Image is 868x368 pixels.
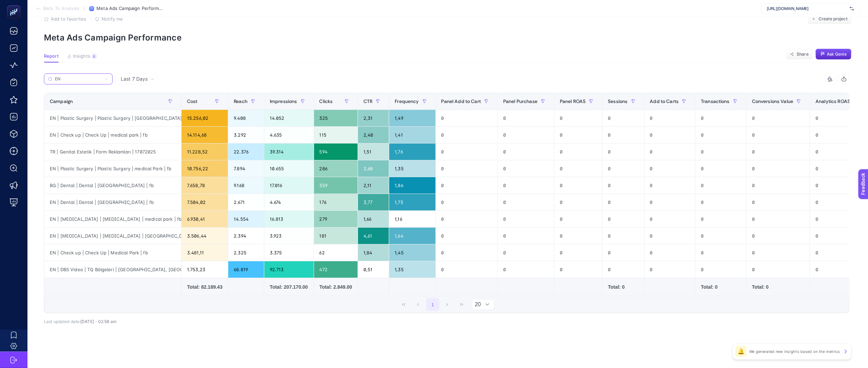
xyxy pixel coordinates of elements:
[810,127,867,143] div: 0
[749,349,840,354] p: We generated new insights based on the metrics
[608,284,638,290] div: Total: 0
[314,228,358,244] div: 181
[602,261,644,278] div: 0
[264,261,314,278] div: 92.713
[810,110,867,126] div: 0
[228,228,264,244] div: 2.394
[645,244,695,261] div: 0
[264,228,314,244] div: 3.923
[44,127,181,143] div: EN | Check up | Check Up | medical park | fb
[498,228,554,244] div: 0
[363,99,372,104] span: CTR
[264,244,314,261] div: 3.375
[810,194,867,210] div: 0
[228,211,264,227] div: 14.554
[314,127,358,143] div: 115
[264,177,314,194] div: 17.016
[234,99,247,104] span: Reach
[819,16,847,22] span: Create project
[389,177,435,194] div: 1,86
[498,261,554,278] div: 0
[695,194,746,210] div: 0
[314,177,358,194] div: 359
[264,194,314,210] div: 4.674
[808,13,852,24] button: Create project
[314,261,358,278] div: 472
[602,244,644,261] div: 0
[389,127,435,143] div: 1,41
[228,127,264,143] div: 3.292
[44,110,181,126] div: EN | Plastic Surgery | Plastic Surgery | [GEOGRAPHIC_DATA] | fb
[602,177,644,194] div: 0
[695,261,746,278] div: 0
[395,99,419,104] span: Frequency
[701,99,730,104] span: Transactions
[810,211,867,227] div: 0
[358,211,389,227] div: 1,66
[44,16,86,22] button: Add to favorites
[810,228,867,244] div: 0
[44,177,181,194] div: BG | Dental | Dental | [GEOGRAPHIC_DATA] | fb
[810,143,867,160] div: 0
[389,244,435,261] div: 1,45
[55,77,102,82] input: Search
[44,319,80,324] span: Last updated date:
[645,110,695,126] div: 0
[747,160,810,177] div: 0
[436,194,497,210] div: 0
[44,211,181,227] div: EN | [MEDICAL_DATA] | [MEDICAL_DATA] | medical park | fb
[645,177,695,194] div: 0
[44,33,852,43] p: Meta Ads Campaign Performance
[645,160,695,177] div: 0
[314,244,358,261] div: 62
[182,261,228,278] div: 1.753,23
[320,284,352,290] div: Total: 2.849.00
[270,99,297,104] span: Impressions
[436,244,497,261] div: 0
[602,228,644,244] div: 0
[436,211,497,227] div: 0
[83,5,85,11] span: /
[270,284,308,290] div: Total: 207.170.00
[51,16,86,22] span: Add to favorites
[95,16,123,22] button: Notify me
[810,261,867,278] div: 0
[747,194,810,210] div: 0
[498,160,554,177] div: 0
[645,211,695,227] div: 0
[554,211,602,227] div: 0
[850,5,854,12] img: svg%3e
[695,143,746,160] div: 0
[608,99,627,104] span: Sessions
[436,228,497,244] div: 0
[701,284,741,290] div: Total: 0
[4,2,26,8] span: Feedback
[389,160,435,177] div: 1,35
[182,194,228,210] div: 7.504,02
[182,127,228,143] div: 14.114,68
[80,319,116,324] span: [DATE]・02:58 am
[187,284,222,290] div: Total: 82.189.43
[358,244,389,261] div: 1,84
[264,110,314,126] div: 14.052
[602,110,644,126] div: 0
[815,49,852,60] button: Ask Genie
[228,244,264,261] div: 2.325
[314,211,358,227] div: 279
[554,194,602,210] div: 0
[645,261,695,278] div: 0
[747,211,810,227] div: 0
[314,194,358,210] div: 176
[786,49,813,60] button: Share
[389,143,435,160] div: 1,76
[44,228,181,244] div: EN | [MEDICAL_DATA] | [MEDICAL_DATA] | [GEOGRAPHIC_DATA] | fb
[389,261,435,278] div: 1,35
[358,261,389,278] div: 0,51
[358,143,389,160] div: 1,51
[602,143,644,160] div: 0
[797,51,809,57] span: Share
[182,143,228,160] div: 11.228,52
[44,143,181,160] div: TR | Genital Estetik | Form Reklamları | 17072025
[747,143,810,160] div: 0
[747,177,810,194] div: 0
